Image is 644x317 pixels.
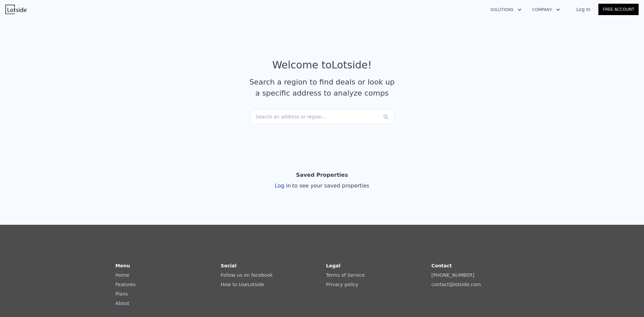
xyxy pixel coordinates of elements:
a: Follow us on facebook [221,272,273,278]
a: Features [115,282,136,287]
div: Domain: [DOMAIN_NAME] [17,17,74,23]
div: Search a region to find deals or look up a specific address to analyze comps [247,76,397,99]
img: Lotside [5,5,26,14]
strong: Contact [431,263,452,268]
a: Privacy policy [326,282,358,287]
div: Keywords by Traffic [74,40,113,44]
div: v 4.0.25 [19,11,33,16]
img: tab_domain_overview_orange.svg [18,39,23,44]
div: Domain Overview [25,40,60,44]
img: logo_orange.svg [11,11,16,16]
img: tab_keywords_by_traffic_grey.svg [67,39,72,44]
strong: Menu [115,263,130,268]
div: Search an address or region... [250,109,394,124]
a: contact@lotside.com [431,282,481,287]
img: website_grey.svg [11,17,16,23]
a: Log In [568,6,598,13]
strong: Social [221,263,236,268]
div: Log in [275,182,369,190]
button: Solutions [485,4,527,16]
button: Company [527,4,566,16]
a: About [115,301,129,306]
div: Welcome to Lotside ! [272,59,372,71]
a: Plans [115,291,128,297]
a: Free Account [598,4,639,15]
a: [PHONE_NUMBER] [431,272,474,278]
strong: Legal [326,263,340,268]
div: Saved Properties [296,168,348,182]
a: Terms of Service [326,272,365,278]
a: How to UseLotside [221,282,264,287]
span: to see your saved properties [291,182,369,189]
a: Home [115,272,129,278]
